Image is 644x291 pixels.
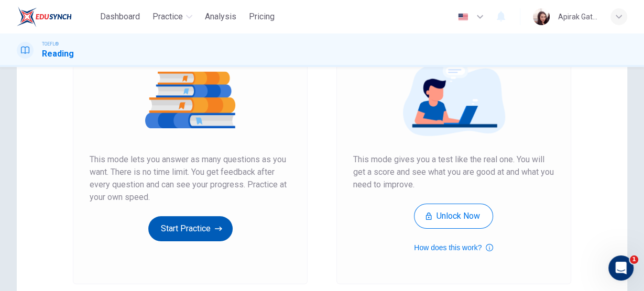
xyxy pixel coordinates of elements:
[533,8,550,25] img: Profile picture
[90,153,291,204] span: This mode lets you answer as many questions as you want. There is no time limit. You get feedback...
[148,216,233,241] button: Start Practice
[414,241,493,254] button: How does this work?
[201,7,241,26] button: Analysis
[17,6,96,27] a: EduSynch logo
[42,48,74,60] h1: Reading
[245,7,279,26] button: Pricing
[558,10,598,23] div: Apirak Gate-im
[152,10,183,23] span: Practice
[42,40,59,48] span: TOEFL®
[100,10,140,23] span: Dashboard
[353,153,554,191] span: This mode gives you a test like the real one. You will get a score and see what you are good at a...
[456,13,470,21] img: en
[414,204,493,229] button: Unlock Now
[630,255,638,264] span: 1
[249,10,275,23] span: Pricing
[205,10,236,23] span: Analysis
[96,7,144,26] button: Dashboard
[17,6,72,27] img: EduSynch logo
[608,255,634,281] iframe: Intercom live chat
[148,7,197,26] button: Practice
